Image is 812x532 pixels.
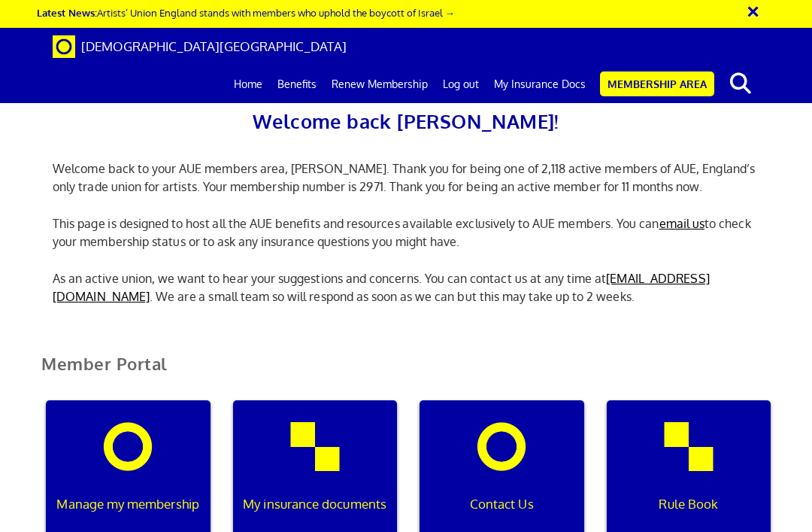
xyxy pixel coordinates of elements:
[41,105,771,137] h2: Welcome back [PERSON_NAME]!
[241,494,389,514] p: My insurance documents
[41,28,358,65] a: Brand [DEMOGRAPHIC_DATA][GEOGRAPHIC_DATA]
[37,6,455,19] a: Latest News:Artists’ Union England stands with members who uphold the boycott of Israel →
[37,6,97,19] strong: Latest News:
[435,65,486,103] a: Log out
[41,160,771,196] p: Welcome back to your AUE members area, [PERSON_NAME]. Thank you for being one of 2,118 active mem...
[41,214,771,251] p: This page is designed to host all the AUE benefits and resources available exclusively to AUE mem...
[600,71,714,96] a: Membership Area
[41,269,771,306] p: As an active union, we want to hear your suggestions and concerns. You can contact us at any time...
[226,65,270,103] a: Home
[717,68,763,99] button: search
[428,494,576,514] p: Contact Us
[81,38,347,54] span: [DEMOGRAPHIC_DATA][GEOGRAPHIC_DATA]
[270,65,324,103] a: Benefits
[659,216,705,231] a: email us
[53,271,710,304] a: [EMAIL_ADDRESS][DOMAIN_NAME]
[30,354,782,391] h2: Member Portal
[54,494,202,514] p: Manage my membership
[614,494,762,514] p: Rule Book
[486,65,593,103] a: My Insurance Docs
[324,65,435,103] a: Renew Membership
